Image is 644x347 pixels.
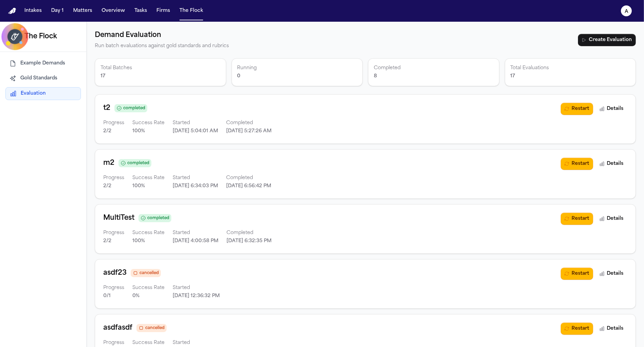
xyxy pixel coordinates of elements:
img: Finch Logo [8,8,16,14]
h3: asdfasdf [103,323,132,333]
span: Example Demands [20,60,65,67]
p: 0 / 1 [103,292,124,300]
span: Gold Standards [20,75,57,82]
p: 100 % [132,127,165,135]
button: Details [596,323,627,335]
p: 0 % [132,292,165,300]
button: Intakes [22,5,44,17]
p: 100 % [132,182,165,190]
button: Details [596,213,627,225]
p: Completed [226,174,271,182]
p: [DATE] 12:36:32 PM [173,292,220,300]
p: Progress [103,174,124,182]
p: Progress [103,284,124,292]
button: The Flock [177,5,206,17]
button: Overview [99,5,128,17]
h1: The Flock [24,31,57,42]
div: completed [121,160,149,167]
p: 8 [374,72,494,80]
p: Running [237,64,357,72]
button: Matters [70,5,95,17]
p: [DATE] 4:00:58 PM [173,237,218,245]
p: Progress [103,339,124,347]
p: Success Rate [132,284,165,292]
div: completed [116,105,145,112]
p: Started [173,174,218,182]
p: 17 [101,72,220,80]
p: 0 [237,72,357,80]
button: Restart [561,158,593,170]
span: Evaluation [21,90,46,97]
button: Firms [154,5,173,17]
p: Total Evaluations [511,64,630,72]
h3: t2 [103,103,110,114]
p: 100 % [132,237,165,245]
p: Completed [227,229,272,237]
p: Run batch evaluations against gold standards and rubrics [95,42,229,50]
p: 2 / 2 [103,237,124,245]
p: Completed [226,119,272,127]
h2: Demand Evaluation [95,30,229,41]
p: Success Rate [132,174,165,182]
button: Day 1 [48,5,66,17]
p: [DATE] 6:56:42 PM [226,182,271,190]
p: Progress [103,119,124,127]
p: Total Batches [101,64,220,72]
p: 2 / 2 [103,127,124,135]
button: Restart [561,323,593,335]
p: [DATE] 5:04:01 AM [173,127,218,135]
h3: asdf23 [103,268,127,278]
p: Success Rate [132,339,165,347]
a: Home [8,8,16,14]
div: completed [141,215,169,221]
h3: MultiTest [103,213,134,224]
div: cancelled [133,270,159,276]
h3: m2 [103,158,114,169]
p: Success Rate [132,229,165,237]
div: cancelled [138,325,165,331]
button: Details [596,158,627,170]
button: Example Demands [5,57,81,70]
p: Started [173,119,218,127]
button: Details [596,268,627,280]
button: Gold Standards [5,72,81,84]
p: 2 / 2 [103,182,124,190]
button: Restart [561,213,593,225]
p: Progress [103,229,124,237]
p: Started [173,339,220,347]
button: Tasks [132,5,150,17]
p: Started [173,229,218,237]
p: [DATE] 6:32:35 PM [227,237,272,245]
p: [DATE] 5:27:26 AM [226,127,272,135]
p: [DATE] 6:34:03 PM [173,182,218,190]
p: 17 [511,72,630,80]
button: Create Evaluation [578,34,636,46]
p: Success Rate [132,119,165,127]
p: Started [173,284,220,292]
button: Details [596,103,627,115]
button: Restart [561,268,593,280]
p: Completed [374,64,494,72]
button: Restart [561,103,593,115]
button: Evaluation [5,87,81,100]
